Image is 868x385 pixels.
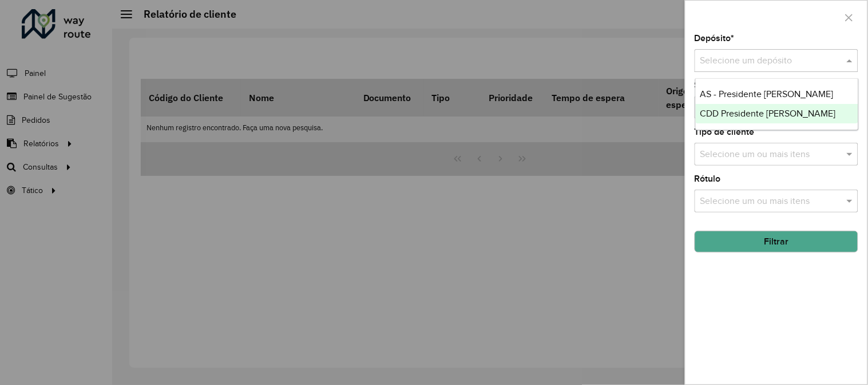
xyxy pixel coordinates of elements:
label: Tipo de cliente [695,125,755,139]
label: Setor [695,78,717,92]
span: CDD Presidente [PERSON_NAME] [700,109,836,118]
label: Depósito [695,31,735,45]
label: Rótulo [695,172,721,186]
ng-dropdown-panel: Options list [695,78,859,130]
span: AS - Presidente [PERSON_NAME] [700,89,834,99]
button: Filtrar [695,231,858,252]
